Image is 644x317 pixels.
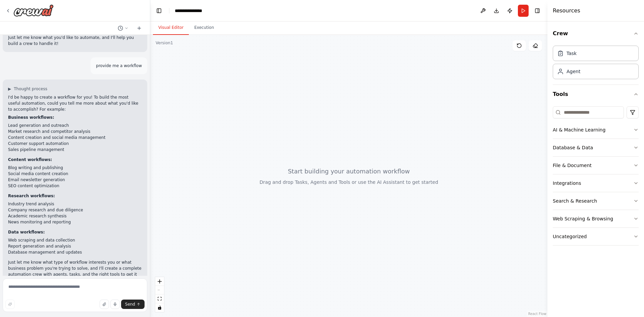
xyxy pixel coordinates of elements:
button: Hide left sidebar [154,6,164,15]
div: Uncategorized [553,233,587,240]
li: Content creation and social media management [8,135,142,141]
li: Web scraping and data collection [8,237,142,243]
button: Visual Editor [153,21,189,35]
div: Search & Research [553,198,597,204]
button: Tools [553,85,639,104]
li: Report generation and analysis [8,243,142,249]
li: Company research and due diligence [8,207,142,213]
li: News monitoring and reporting [8,219,142,225]
img: Logo [13,4,54,16]
li: Academic research synthesis [8,213,142,219]
p: I'd be happy to create a workflow for you! To build the most useful automation, could you tell me... [8,94,142,112]
button: fit view [155,295,164,303]
p: Just let me know what type of workflow interests you or what business problem you're trying to so... [8,259,142,283]
nav: breadcrumb [175,7,208,14]
li: Lead generation and outreach [8,122,142,128]
div: Agent [567,68,580,75]
button: Search & Research [553,192,639,210]
div: AI & Machine Learning [553,126,605,133]
button: Database & Data [553,139,639,156]
div: Integrations [553,180,581,187]
button: Send [121,300,145,309]
button: Uncategorized [553,228,639,245]
button: AI & Machine Learning [553,121,639,139]
div: Crew [553,43,639,85]
li: Customer support automation [8,141,142,147]
li: Industry trend analysis [8,201,142,207]
button: ▶Thought process [8,86,47,92]
span: Send [125,302,135,307]
strong: Content workflows: [8,157,52,162]
button: Web Scraping & Browsing [553,210,639,227]
li: Market research and competitor analysis [8,128,142,135]
p: provide me a workflow [96,63,142,69]
button: Execution [189,21,219,35]
button: Switch to previous chat [115,24,131,32]
li: Database management and updates [8,249,142,255]
span: ▶ [8,86,11,92]
button: Start a new chat [134,24,145,32]
li: Social media content creation [8,171,142,177]
button: zoom in [155,277,164,286]
span: Thought process [14,86,47,92]
button: toggle interactivity [155,303,164,312]
button: Upload files [100,300,109,309]
a: React Flow attribution [528,312,546,316]
li: Sales pipeline management [8,147,142,153]
button: File & Document [553,157,639,174]
div: Task [567,50,577,57]
li: SEO content optimization [8,183,142,189]
li: Blog writing and publishing [8,165,142,171]
div: Tools [553,104,639,251]
button: Crew [553,24,639,43]
div: Database & Data [553,144,593,151]
strong: Data workflows: [8,230,45,234]
button: Improve this prompt [5,300,15,309]
strong: Business workflows: [8,115,54,120]
div: File & Document [553,162,592,169]
div: Version 1 [156,40,173,46]
button: Hide right sidebar [533,6,542,15]
button: Click to speak your automation idea [110,300,120,309]
p: Just let me know what you'd like to automate, and I'll help you build a crew to handle it! [8,35,142,47]
li: Email newsletter generation [8,177,142,183]
div: Web Scraping & Browsing [553,215,613,222]
div: React Flow controls [155,277,164,312]
h4: Resources [553,7,580,15]
strong: Research workflows: [8,194,55,198]
button: Integrations [553,174,639,192]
